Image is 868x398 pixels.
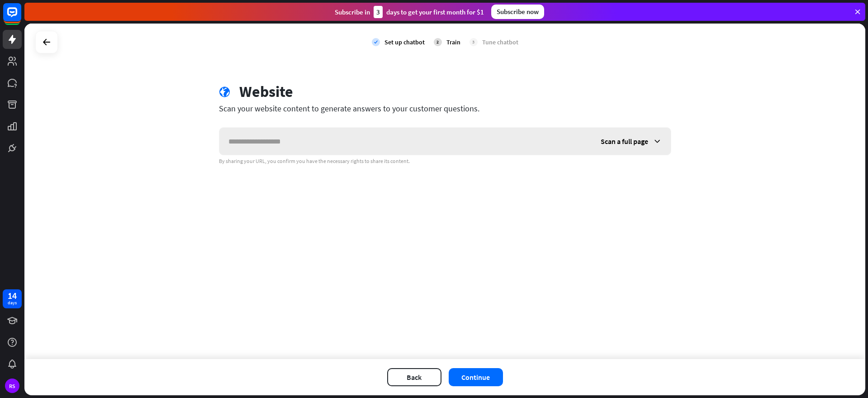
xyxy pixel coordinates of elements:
i: check [372,38,380,46]
button: Open LiveChat chat widget [7,4,34,31]
div: Subscribe now [491,5,544,19]
div: 3 [470,38,478,46]
div: days [8,300,17,306]
div: Scan your website content to generate answers to your customer questions. [219,103,671,114]
a: 14 days [3,289,22,308]
div: Tune chatbot [482,38,518,46]
div: RS [5,379,19,393]
button: Continue [449,368,503,386]
div: Set up chatbot [384,38,425,46]
div: 3 [374,6,383,18]
div: Train [446,38,460,46]
div: Website [239,82,293,101]
div: 2 [434,38,442,46]
div: By sharing your URL, you confirm you have the necessary rights to share its content. [219,158,671,165]
span: Scan a full page [601,137,648,146]
i: globe [219,86,230,98]
button: Back [387,368,441,386]
div: 14 [8,292,17,300]
div: Subscribe in days to get your first month for $1 [335,6,484,18]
